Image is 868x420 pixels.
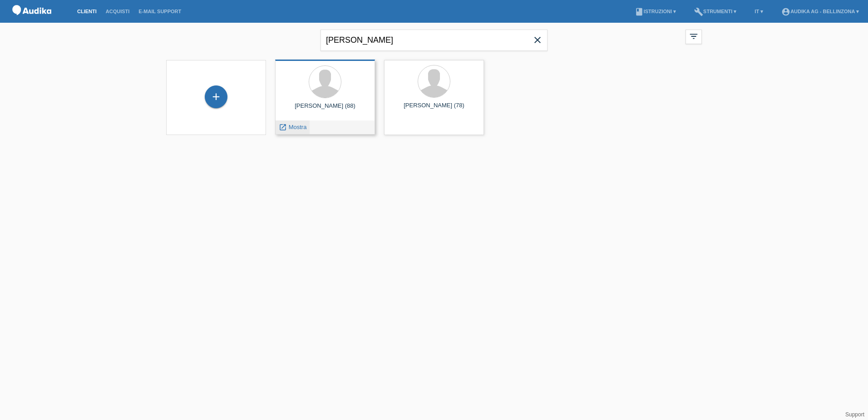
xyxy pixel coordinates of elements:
[694,7,703,16] i: build
[9,18,54,25] a: POS — MF Group
[279,123,287,131] i: launch
[391,102,477,116] div: [PERSON_NAME] (78)
[845,411,864,418] a: Support
[690,9,741,14] a: buildStrumenti ▾
[635,7,644,16] i: book
[289,124,307,130] span: Mostra
[134,9,186,14] a: E-mail Support
[101,9,134,14] a: Acquisti
[689,31,699,41] i: filter_list
[321,30,547,51] input: Ricerca...
[777,9,863,14] a: account_circleAudika AG - Bellinzona ▾
[279,124,306,130] a: launch Mostra
[532,35,543,45] i: close
[282,102,368,117] div: [PERSON_NAME] (88)
[205,89,227,105] div: Registrare cliente
[781,7,790,16] i: account_circle
[73,9,101,14] a: Clienti
[630,9,681,14] a: bookIstruzioni ▾
[750,9,768,14] a: IT ▾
